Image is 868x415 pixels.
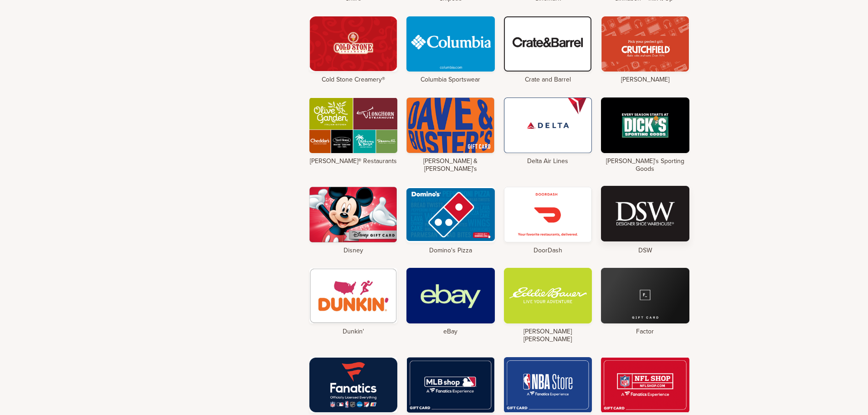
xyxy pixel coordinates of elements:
h4: [PERSON_NAME]® Restaurants [309,158,398,165]
a: [PERSON_NAME] [PERSON_NAME] [504,268,592,343]
a: Delta Air Lines [504,97,592,165]
h4: Delta Air Lines [504,158,592,165]
h4: [PERSON_NAME] [PERSON_NAME] [504,328,592,343]
a: Dunkin' [309,268,398,336]
h4: [PERSON_NAME] & [PERSON_NAME]'s [406,158,495,173]
a: [PERSON_NAME] [601,16,689,84]
a: DSW [601,187,689,255]
a: Disney [309,187,398,255]
h4: Columbia Sportswear [406,76,495,84]
a: Domino's Pizza [406,187,495,255]
h4: Disney [309,247,398,255]
a: [PERSON_NAME] & [PERSON_NAME]'s [406,97,495,173]
a: Factor [601,268,689,336]
span: Help [21,6,39,15]
h4: Crate and Barrel [504,76,592,84]
a: [PERSON_NAME]® Restaurants [309,97,398,165]
a: [PERSON_NAME]'s Sporting Goods [601,97,689,173]
h4: eBay [406,328,495,336]
a: Crate and Barrel [504,16,592,84]
h4: Dunkin' [309,328,398,336]
h4: DSW [601,247,689,255]
a: Cold Stone Creamery® [309,16,398,84]
h4: [PERSON_NAME]'s Sporting Goods [601,158,689,173]
a: DoorDash [504,187,592,255]
a: eBay [406,268,495,336]
h4: Domino's Pizza [406,247,495,255]
h4: Cold Stone Creamery® [309,76,398,84]
h4: [PERSON_NAME] [601,76,689,84]
a: Columbia Sportswear [406,16,495,84]
h4: Factor [601,328,689,336]
h4: DoorDash [504,247,592,255]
